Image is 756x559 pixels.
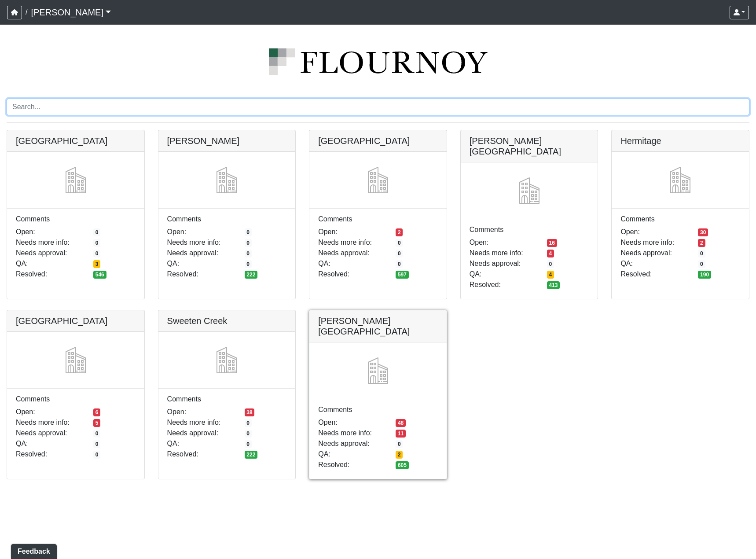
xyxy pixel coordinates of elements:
img: logo [7,48,749,75]
a: [PERSON_NAME] [31,4,111,21]
input: Search [7,99,749,115]
iframe: Ybug feedback widget [7,541,59,559]
span: / [22,4,31,21]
